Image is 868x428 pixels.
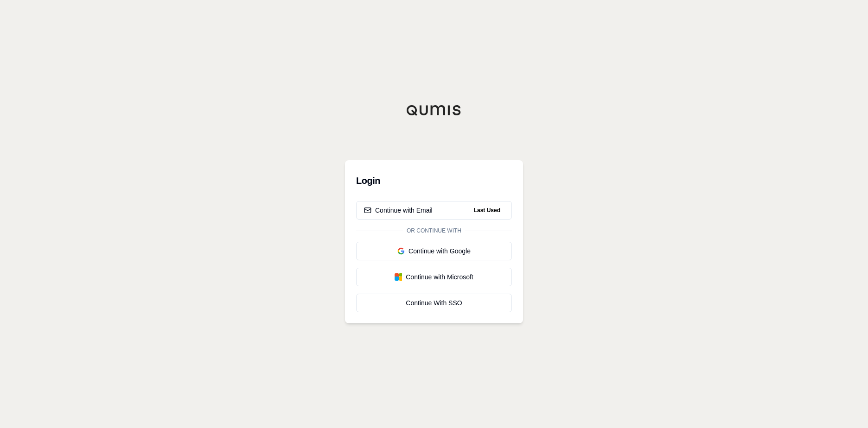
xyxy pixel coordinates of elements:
a: Continue With SSO [356,294,512,312]
button: Continue with EmailLast Used [356,201,512,220]
div: Continue with Email [364,206,433,215]
div: Continue with Google [364,246,504,256]
div: Continue with Microsoft [364,272,504,282]
span: Or continue with [403,227,465,234]
span: Last Used [470,205,504,216]
button: Continue with Microsoft [356,268,512,286]
button: Continue with Google [356,242,512,260]
div: Continue With SSO [364,298,504,308]
img: Qumis [406,105,462,116]
h3: Login [356,171,512,190]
